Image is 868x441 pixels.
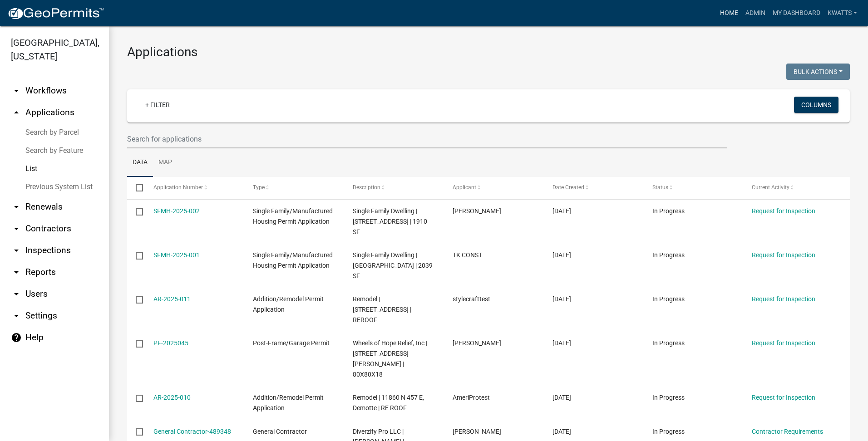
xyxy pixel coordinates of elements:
a: Home [716,5,742,22]
span: Description [353,184,380,191]
span: 10/08/2025 [552,295,571,303]
i: arrow_drop_down [11,310,22,321]
span: Single Family/Manufactured Housing Permit Application [253,251,333,269]
span: Single Family Dwelling | 8074 N 650w, Lake Village | 1910 SF [353,207,427,235]
span: stylecrafttest [453,295,490,303]
span: In Progress [652,394,685,401]
span: Single Family Dwelling | Lake Aero Lot 3, Lake Village | 2039 SF [353,251,433,279]
span: DANA PAZDZIOCH [453,428,501,435]
i: arrow_drop_down [11,201,22,212]
datatable-header-cell: Applicant [444,177,544,199]
a: Admin [742,5,769,22]
datatable-header-cell: Status [643,177,743,199]
span: Addition/Remodel Permit Application [253,295,324,313]
span: Applicant [453,184,476,191]
span: Single Family/Manufactured Housing Permit Application [253,207,333,225]
a: Request for Inspection [752,251,815,259]
datatable-header-cell: Description [344,177,444,199]
span: Type [253,184,265,191]
a: PF-2025045 [153,339,188,347]
i: arrow_drop_down [11,289,22,299]
h3: Applications [127,44,850,60]
i: arrow_drop_down [11,223,22,234]
a: SFMH-2025-002 [153,207,200,215]
datatable-header-cell: Application Number [144,177,244,199]
a: + Filter [138,97,177,113]
span: In Progress [652,339,685,347]
span: Wheels of Hope Relief, Inc | 18814 Fleetwood St., Lowell | 80X80X18 [353,339,427,377]
span: In Progress [652,207,685,215]
span: AmeriProtest [453,394,490,401]
input: Search for applications [127,130,727,148]
span: Remodel | 11860 N 457 E, Demotte | RE ROOF [353,394,424,412]
a: Map [153,148,178,177]
span: 10/08/2025 [552,207,571,215]
a: AR-2025-011 [153,295,191,303]
datatable-header-cell: Date Created [544,177,644,199]
a: Contractor Requirements [752,428,823,435]
button: Bulk Actions [786,64,850,80]
span: In Progress [652,251,685,259]
datatable-header-cell: Current Activity [743,177,843,199]
span: Current Activity [752,184,789,191]
a: Request for Inspection [752,394,815,401]
a: AR-2025-010 [153,394,191,401]
span: In Progress [652,295,685,303]
datatable-header-cell: Select [127,177,144,199]
i: help [11,332,22,343]
a: General Contractor-489348 [153,428,231,435]
span: General Contractor [253,428,307,435]
i: arrow_drop_down [11,85,22,96]
span: 10/08/2025 [552,251,571,259]
span: JENNIFER VITS- CRUZ [453,339,501,347]
span: 10/08/2025 [552,339,571,347]
span: TK CONST [453,251,482,259]
a: Request for Inspection [752,339,815,347]
a: Request for Inspection [752,207,815,215]
span: 10/07/2025 [552,428,571,435]
i: arrow_drop_down [11,245,22,256]
a: My Dashboard [769,5,824,22]
button: Columns [794,97,838,113]
span: Addition/Remodel Permit Application [253,394,324,412]
a: Request for Inspection [752,295,815,303]
i: arrow_drop_down [11,267,22,278]
span: Date Created [552,184,584,191]
span: Application Number [153,184,203,191]
span: In Progress [652,428,685,435]
a: Kwatts [824,5,861,22]
a: SFMH-2025-001 [153,251,200,259]
a: Data [127,148,153,177]
span: Remodel | 2792 W 950 N, Lake Village | REROOF [353,295,411,323]
i: arrow_drop_up [11,107,22,118]
span: RICK LOPEZ [453,207,501,215]
span: 10/08/2025 [552,394,571,401]
span: Status [652,184,668,191]
span: Post-Frame/Garage Permit [253,339,330,347]
datatable-header-cell: Type [244,177,344,199]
